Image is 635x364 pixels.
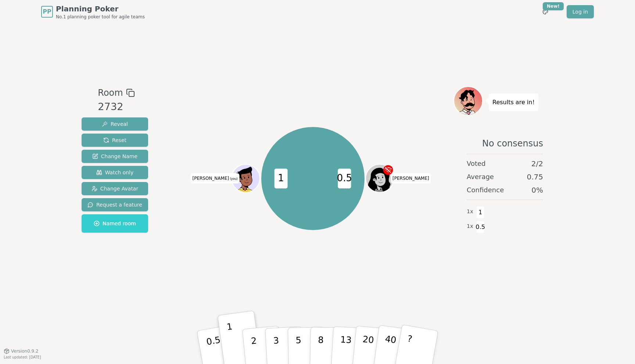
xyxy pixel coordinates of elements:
button: Change Avatar [82,182,148,195]
span: Room [98,86,123,99]
span: 1 x [467,222,473,230]
span: 0.75 [527,172,543,182]
span: 1 x [467,208,473,216]
span: Watch only [96,169,134,176]
span: No.1 planning poker tool for agile teams [56,14,145,20]
p: Results are in! [492,97,535,108]
span: Named room [94,220,136,227]
span: Change Avatar [92,185,139,192]
button: Version0.9.2 [4,348,39,354]
span: 1 [275,168,288,188]
span: 0.5 [338,168,351,188]
span: Voted [467,159,486,169]
a: Log in [567,5,594,18]
span: 2 / 2 [531,159,543,169]
span: 0.5 [476,221,485,233]
button: Reset [82,134,148,147]
span: Click to change your name [190,173,239,183]
span: Average [467,172,494,182]
span: Reveal [102,120,128,128]
span: Confidence [467,185,504,195]
button: New! [539,5,552,18]
span: 1 [476,206,485,219]
span: Request a feature [87,201,142,208]
p: 1 [226,321,237,361]
button: Change Name [82,150,148,163]
span: 0 % [531,185,543,195]
span: Reset [103,136,126,144]
span: No consensus [482,138,543,149]
button: Click to change your avatar [233,165,259,192]
span: Planning Poker [56,4,145,14]
div: 2732 [98,99,134,114]
span: Change Name [92,153,137,160]
span: PP [43,7,51,16]
span: Version 0.9.2 [11,348,39,354]
button: Watch only [82,166,148,179]
a: PPPlanning PokerNo.1 planning poker tool for agile teams [41,4,145,20]
button: Reveal [82,117,148,131]
button: Request a feature [82,198,148,211]
button: Named room [82,214,148,233]
span: (you) [229,177,238,181]
span: Last updated: [DATE] [4,355,41,359]
span: Click to change your name [391,173,431,183]
div: New! [543,2,564,10]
